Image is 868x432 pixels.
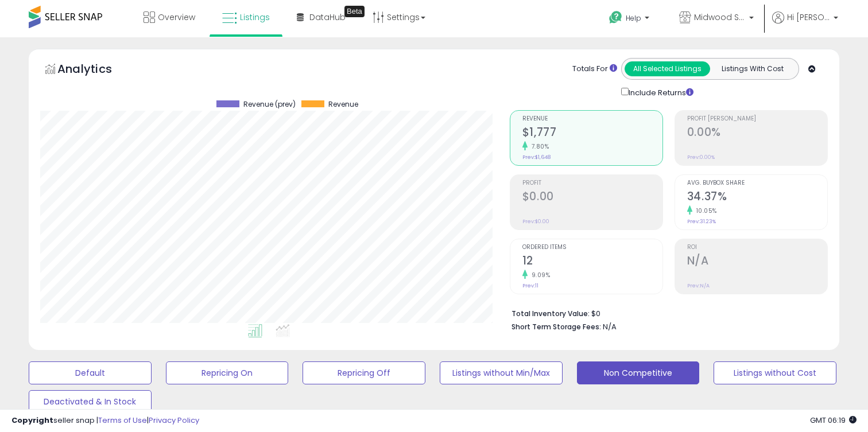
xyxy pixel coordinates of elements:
div: seller snap | | [11,415,199,426]
h2: $1,777 [522,126,662,141]
span: Revenue [328,100,358,108]
span: Ordered Items [522,244,662,251]
span: DataHub [309,11,346,23]
button: Listings without Cost [714,361,836,384]
span: N/A [603,321,617,332]
small: Prev: 31.23% [687,218,716,225]
button: Repricing Off [303,361,425,384]
h2: N/A [687,254,827,270]
small: 7.80% [528,142,549,151]
span: Midwood Soles [694,11,746,23]
span: Profit [522,180,662,186]
small: Prev: 11 [522,282,538,289]
li: $0 [511,306,819,320]
span: Revenue (prev) [243,100,296,108]
h2: 12 [522,254,662,270]
a: Help [600,2,661,37]
button: All Selected Listings [625,61,710,76]
span: Hi [PERSON_NAME] [787,11,830,23]
a: Hi [PERSON_NAME] [772,11,838,37]
span: ROI [687,244,827,251]
h2: 0.00% [687,126,827,141]
button: Default [29,361,152,384]
span: Avg. Buybox Share [687,180,827,186]
strong: Copyright [11,415,53,426]
span: Overview [158,11,195,23]
b: Short Term Storage Fees: [511,322,601,332]
div: Totals For [572,64,617,75]
div: Include Returns [613,85,707,99]
small: 10.05% [692,207,717,215]
small: Prev: N/A [687,282,710,289]
a: Privacy Policy [149,415,199,426]
h2: $0.00 [522,190,662,205]
b: Total Inventory Value: [511,309,590,318]
h5: Analytics [57,61,134,80]
span: 2025-10-9 06:19 GMT [810,415,857,426]
button: Non Competitive [577,361,700,384]
span: Listings [240,11,270,23]
i: Get Help [609,10,623,25]
button: Repricing On [166,361,289,384]
small: Prev: 0.00% [687,154,715,161]
small: Prev: $0.00 [522,218,549,225]
div: Tooltip anchor [344,6,365,17]
span: Help [626,13,641,23]
button: Listings With Cost [710,61,795,76]
a: Terms of Use [98,415,147,426]
small: 9.09% [528,271,551,279]
h2: 34.37% [687,190,827,205]
button: Listings without Min/Max [440,361,563,384]
span: Profit [PERSON_NAME] [687,116,827,122]
span: Revenue [522,116,662,122]
small: Prev: $1,648 [522,154,551,161]
button: Deactivated & In Stock [29,390,152,413]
